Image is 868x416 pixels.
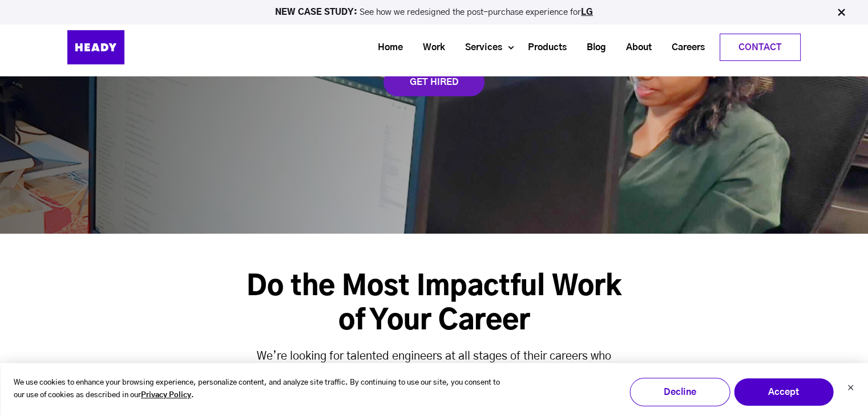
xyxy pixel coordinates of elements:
img: Heady_Logo_Web-01 (1) [67,30,124,64]
span: We’re looking for talented engineers at all stages of their careers who are excited to take owner... [255,350,613,413]
a: Blog [572,37,612,58]
p: We use cookies to enhance your browsing experience, personalize content, and analyze site traffic... [14,377,507,403]
a: LG [581,8,593,17]
button: Decline [629,378,730,406]
a: Home [364,37,409,58]
a: Contact [720,34,800,60]
button: Dismiss cookie banner [847,383,854,395]
a: About [612,37,657,58]
strong: NEW CASE STUDY: [275,8,360,17]
a: GET HIRED [383,68,485,96]
a: Services [451,37,508,58]
button: Accept [733,378,834,406]
p: See how we redesigned the post-purchase experience for [5,8,863,17]
div: Navigation Menu [153,34,801,61]
img: Close Bar [835,7,847,18]
a: Careers [657,37,710,58]
a: Products [514,37,572,58]
a: Privacy Policy [141,389,191,402]
a: Work [409,37,451,58]
h3: Do the Most Impactful Work of Your Career [236,270,633,338]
